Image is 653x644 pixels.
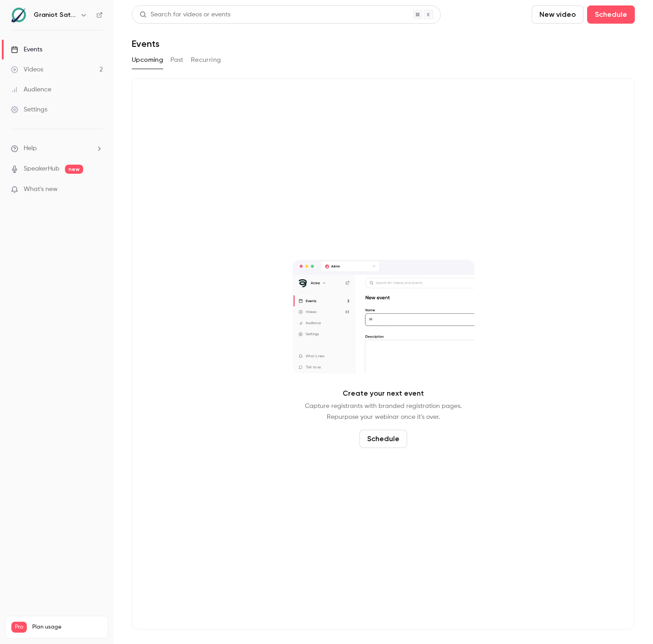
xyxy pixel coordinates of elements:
button: Schedule [587,5,635,24]
h1: Events [132,38,160,49]
span: Plan usage [32,624,102,631]
p: Capture registrants with branded registration pages. Repurpose your webinar once it's over. [305,401,462,423]
div: Videos [11,65,43,74]
button: New video [532,5,583,24]
span: Help [24,144,37,153]
span: new [65,165,83,174]
div: Search for videos or events [140,10,230,20]
h6: Graniot Satellite Technologies SL [34,10,76,20]
li: help-dropdown-opener [11,144,103,153]
a: SpeakerHub [24,164,60,174]
span: Pro [11,622,27,633]
img: Graniot Satellite Technologies SL [11,8,26,22]
button: Schedule [359,430,407,448]
div: Audience [11,85,51,94]
div: Events [11,45,42,54]
button: Past [170,53,184,67]
span: What's new [24,185,58,194]
p: Create your next event [343,388,424,399]
button: Recurring [191,53,221,67]
button: Upcoming [132,53,163,67]
iframe: Noticeable Trigger [92,186,103,194]
div: Settings [11,105,47,114]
